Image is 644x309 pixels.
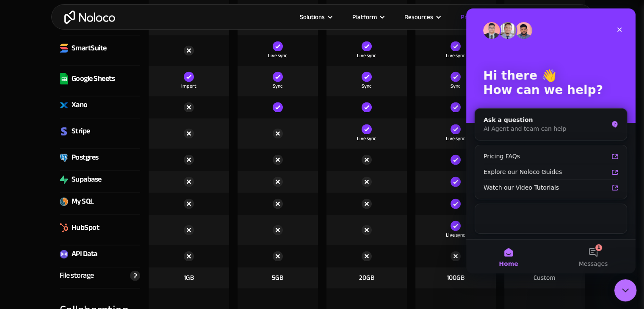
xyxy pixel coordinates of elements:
div: Resources [394,11,450,22]
div: Solutions [289,11,342,22]
div: Solutions [300,11,325,22]
a: home [64,11,115,24]
div: Google Sheets [72,72,115,85]
div: Supabase [72,173,102,186]
div: 20GB [359,273,374,282]
div: 5GB [272,273,283,282]
div: HubSpot [72,221,100,234]
div: Platform [352,11,377,22]
div: Sync [273,82,282,90]
a: Pricing [450,11,490,22]
div: Resources [404,11,433,22]
div: My SQL [72,195,94,208]
div: Live sync [268,51,287,60]
div: SmartSuite [72,42,107,55]
div: Import [181,82,196,90]
div: Platform [342,11,394,22]
div: Xano [72,99,88,111]
div: 1GB [184,273,194,282]
div: Live sync [357,134,376,143]
div: API Data [72,248,97,260]
div: Live sync [446,51,465,60]
div: 100GB [447,273,464,282]
div: Sync [362,82,371,90]
div: Custom [533,273,555,282]
div: File storage [60,269,94,282]
iframe: Intercom live chat [466,8,636,273]
div: Live sync [446,231,465,239]
div: Live sync [357,51,376,60]
div: Live sync [446,134,465,143]
iframe: Intercom live chat [614,279,637,302]
div: Postgres [72,151,99,164]
div: Sync [451,82,460,90]
div: Stripe [72,125,90,138]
